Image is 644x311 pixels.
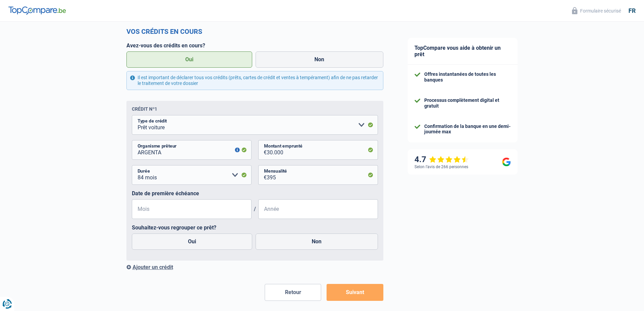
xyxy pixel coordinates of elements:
[132,224,378,231] label: Souhaitez-vous regrouper ce prêt?
[256,234,378,250] label: Non
[414,155,469,164] div: 4.7
[126,71,383,90] div: Il est important de déclarer tous vos crédits (prêts, cartes de crédit et ventes à tempérament) a...
[256,51,383,68] label: Non
[258,199,378,219] input: AAAA
[126,264,383,270] div: Ajouter un crédit
[414,164,468,169] div: Selon l’avis de 266 personnes
[327,284,383,301] button: Suivant
[628,7,636,15] div: fr
[424,124,511,135] div: Confirmation de la banque en une demi-journée max
[258,165,267,185] span: €
[126,51,253,68] label: Oui
[132,234,253,250] label: Oui
[126,42,383,49] label: Avez-vous des crédits en cours?
[132,199,252,219] input: MM
[132,190,378,197] label: Date de première échéance
[265,284,321,301] button: Retour
[424,97,511,109] div: Processus complètement digital et gratuit
[424,71,511,83] div: Offres instantanées de toutes les banques
[8,6,66,15] img: TopCompare Logo
[132,106,157,112] div: Crédit nº1
[568,5,625,16] button: Formulaire sécurisé
[408,38,518,65] div: TopCompare vous aide à obtenir un prêt
[258,140,267,160] span: €
[252,206,258,212] span: /
[126,27,383,36] h2: Vos crédits en cours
